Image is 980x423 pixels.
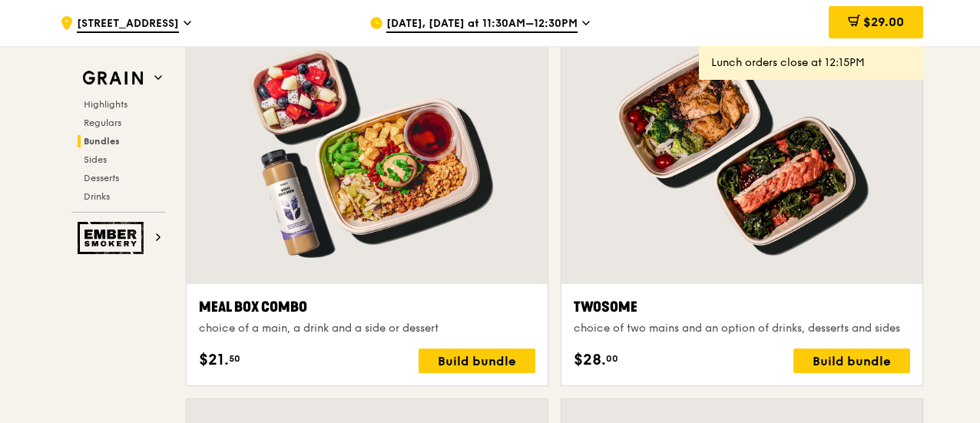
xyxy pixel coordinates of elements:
span: $28. [574,349,606,372]
span: Sides [84,154,107,165]
img: Ember Smokery web logo [78,222,148,254]
span: $21. [199,349,229,372]
span: Desserts [84,173,119,183]
img: Grain web logo [78,64,148,92]
div: choice of two mains and an option of drinks, desserts and sides [574,321,910,336]
span: [DATE], [DATE] at 11:30AM–12:30PM [386,16,578,33]
div: Twosome [574,296,910,318]
span: $29.00 [863,15,904,29]
div: Meal Box Combo [199,296,535,318]
div: Build bundle [419,349,535,373]
div: Build bundle [793,349,910,373]
span: Highlights [84,99,127,110]
span: Regulars [84,117,121,128]
span: [STREET_ADDRESS] [77,16,179,33]
span: 50 [229,352,240,365]
div: Lunch orders close at 12:15PM [711,55,911,71]
span: 00 [606,352,618,365]
div: choice of a main, a drink and a side or dessert [199,321,535,336]
span: Bundles [84,136,120,147]
span: Drinks [84,191,110,202]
